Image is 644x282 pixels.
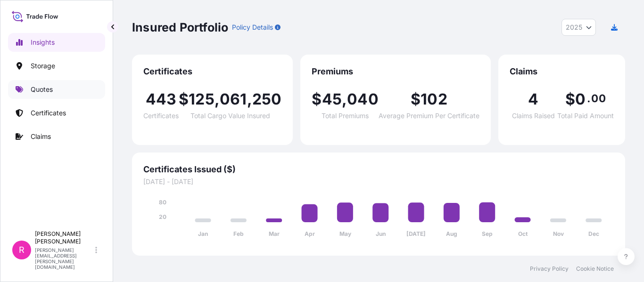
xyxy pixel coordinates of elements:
span: , [247,92,252,107]
a: Cookie Notice [576,265,614,273]
span: $ [565,92,575,107]
span: Total Cargo Value Insured [190,113,270,119]
span: 2025 [566,23,582,32]
span: $ [179,92,189,107]
span: 040 [347,92,379,107]
span: , [215,92,220,107]
tspan: Nov [553,230,564,237]
span: R [19,245,25,255]
p: Insights [31,38,55,47]
span: $ [411,92,421,107]
span: Premiums [312,66,479,77]
span: 45 [322,92,342,107]
span: Total Premiums [322,113,369,119]
tspan: Mar [269,230,280,237]
span: 443 [146,92,177,107]
a: Claims [8,127,105,146]
button: Year Selector [561,19,596,36]
tspan: Dec [588,230,599,237]
a: Privacy Policy [530,265,569,273]
span: Claims Raised [512,113,555,119]
a: Insights [8,33,105,52]
p: Claims [31,132,51,141]
tspan: 80 [159,199,166,206]
p: Storage [31,61,55,71]
p: Insured Portfolio [132,20,228,35]
tspan: Sep [482,230,493,237]
span: $ [312,92,322,107]
p: [PERSON_NAME][EMAIL_ADDRESS][PERSON_NAME][DOMAIN_NAME] [35,247,93,270]
span: Certificates [143,66,281,77]
span: Average Premium Per Certificate [379,113,479,119]
span: , [342,92,347,107]
span: 0 [575,92,586,107]
p: Quotes [31,85,53,94]
tspan: Feb [233,230,244,237]
span: Certificates [143,113,179,119]
span: Total Paid Amount [557,113,614,119]
span: . [587,95,590,102]
p: [PERSON_NAME] [PERSON_NAME] [35,230,93,245]
a: Certificates [8,104,105,122]
tspan: Jun [376,230,386,237]
tspan: [DATE] [406,230,426,237]
tspan: Oct [518,230,528,237]
span: Certificates Issued ($) [143,164,614,175]
p: Policy Details [232,23,273,32]
tspan: Apr [305,230,315,237]
span: 4 [528,92,538,107]
tspan: 20 [159,213,166,220]
span: 061 [220,92,247,107]
a: Storage [8,56,105,75]
a: Quotes [8,80,105,99]
span: 125 [189,92,215,107]
span: 102 [421,92,447,107]
span: Claims [510,66,614,77]
tspan: Aug [446,230,457,237]
span: 00 [591,95,605,102]
p: Certificates [31,108,66,118]
tspan: May [339,230,352,237]
span: [DATE] - [DATE] [143,177,614,186]
tspan: Jan [198,230,208,237]
span: 250 [252,92,282,107]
